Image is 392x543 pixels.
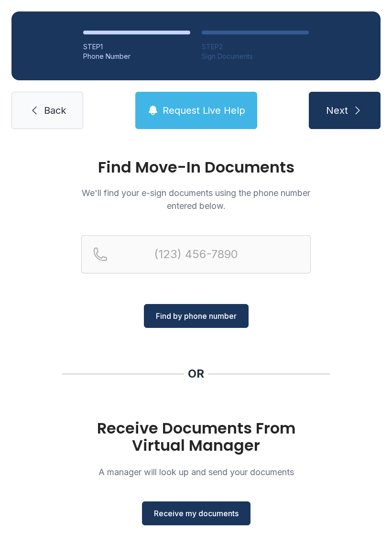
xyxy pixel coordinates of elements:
[83,52,190,61] div: Phone Number
[44,104,66,117] span: Back
[188,366,204,381] div: OR
[81,466,311,478] p: A manager will look up and send your documents
[81,235,311,273] input: Reservation phone number
[154,508,239,519] span: Receive my documents
[326,104,348,117] span: Next
[202,42,309,52] div: STEP 2
[81,420,311,454] h1: Receive Documents From Virtual Manager
[202,52,309,61] div: Sign Documents
[163,104,245,117] span: Request Live Help
[156,310,237,322] span: Find by phone number
[81,160,311,175] h1: Find Move-In Documents
[83,42,190,52] div: STEP 1
[81,186,311,212] p: We'll find your e-sign documents using the phone number entered below.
